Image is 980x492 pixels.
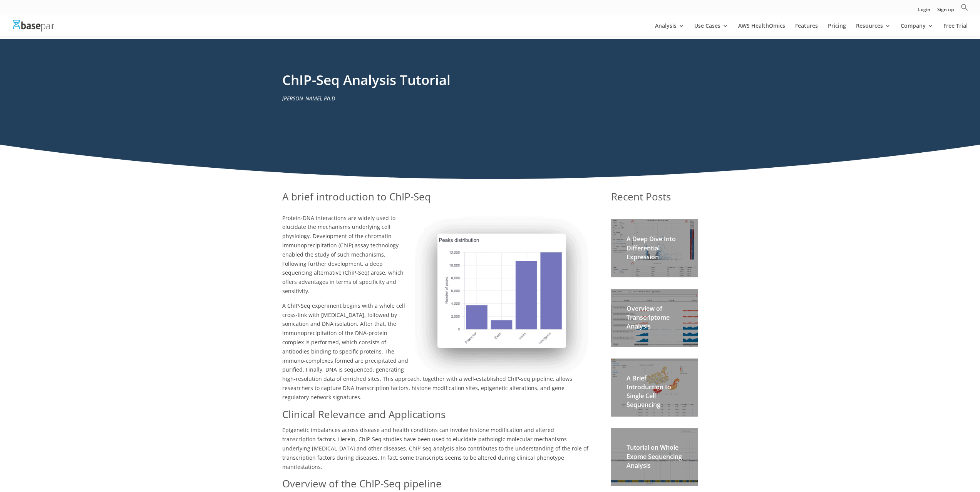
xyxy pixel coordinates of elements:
h2: Tutorial on Whole Exome Sequencing Analysis [627,443,682,474]
a: Use Cases [694,23,728,36]
span: A ChIP-Seq experiment begins with a whole cell cross-link with [MEDICAL_DATA], followed by sonica... [282,302,572,401]
span: Clinical Relevance and Applications [282,407,446,421]
a: Company [901,23,933,36]
a: Login [918,7,930,15]
img: Peaks distribution [415,208,588,374]
span: Epigenetic imbalances across disease and health conditions can involve histone modification and a... [282,426,588,470]
span: Overview of the ChIP-Seq pipeline [282,477,442,490]
em: [PERSON_NAME], Ph.D [282,95,335,102]
iframe: Drift Widget Chat Controller [832,437,971,483]
h2: A Deep Dive Into Differential Expression [627,235,682,265]
a: Sign up [937,7,954,15]
span: Protein-DNA interactions are widely used to elucidate the mechanisms underlying cell physiology. ... [282,214,404,295]
img: Basepair [13,20,54,31]
a: Free Trial [943,23,968,36]
svg: Search [961,3,968,11]
a: Search Icon Link [961,3,968,15]
h2: Overview of Transcriptome Analysis [627,304,682,335]
a: Pricing [828,23,846,36]
a: AWS HealthOmics [738,23,785,36]
a: Analysis [655,23,684,36]
a: Features [795,23,818,36]
span: A brief introduction to ChIP-Seq [282,190,431,203]
h1: ChIP-Seq Analysis Tutorial [282,70,698,94]
h2: A Brief Introduction to Single Cell Sequencing [627,374,682,414]
a: Resources [856,23,891,36]
h1: Recent Posts [611,190,698,208]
